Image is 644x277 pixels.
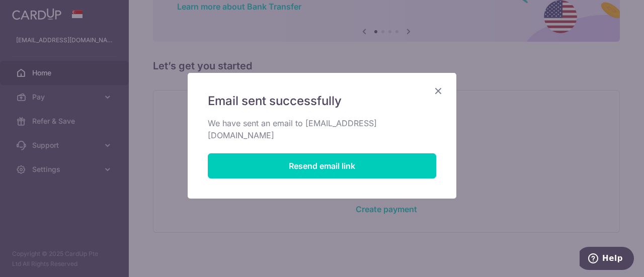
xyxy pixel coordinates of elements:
p: We have sent an email to [EMAIL_ADDRESS][DOMAIN_NAME] [208,117,436,141]
button: Close [432,85,444,97]
button: Resend email link [208,153,436,178]
iframe: Opens a widget where you can find more information [580,247,634,272]
span: Email sent successfully [208,93,342,109]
